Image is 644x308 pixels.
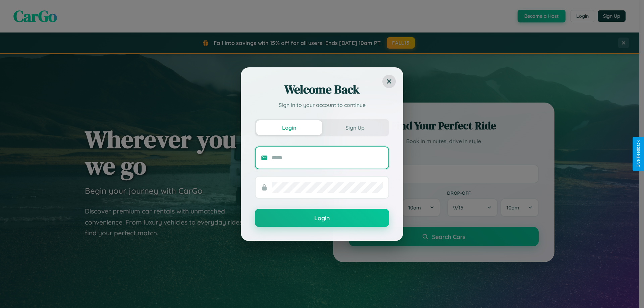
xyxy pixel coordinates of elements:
[255,209,389,227] button: Login
[322,120,388,135] button: Sign Up
[255,81,389,98] h2: Welcome Back
[636,140,641,168] div: Give Feedback
[255,101,389,109] p: Sign in to your account to continue
[256,120,322,135] button: Login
